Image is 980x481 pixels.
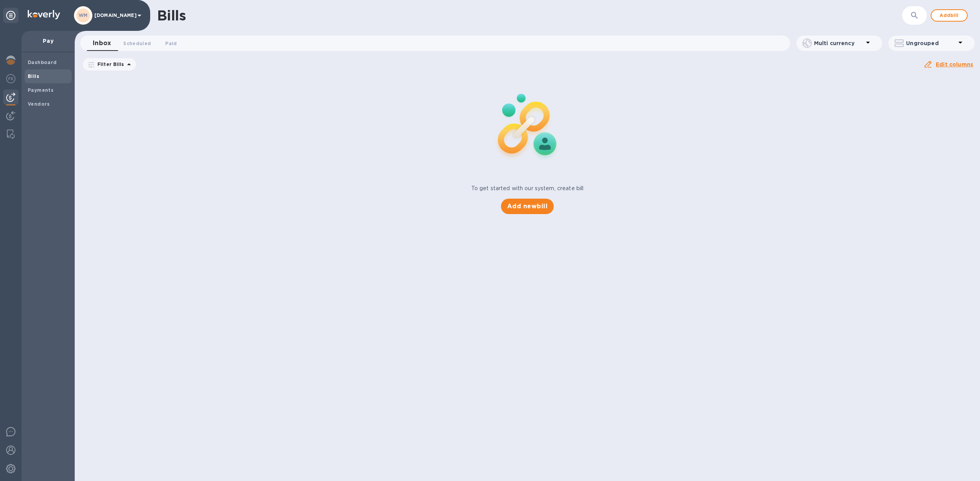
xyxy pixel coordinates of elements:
[79,12,88,18] b: WM
[931,9,968,22] button: Addbill
[28,101,50,107] b: Vendors
[165,39,177,47] span: Paid
[94,61,124,68] p: Filter Bills
[936,61,973,68] u: Edit columns
[501,199,554,214] button: Add newbill
[157,7,186,24] h1: Bills
[938,11,961,20] span: Add bill
[471,184,584,192] p: To get started with our system, create bill
[28,73,39,79] b: Bills
[28,87,54,93] b: Payments
[28,10,60,19] img: Logo
[28,37,69,45] p: Pay
[906,39,956,47] p: Ungrouped
[507,202,548,211] span: Add new bill
[94,13,133,18] p: [DOMAIN_NAME]
[6,74,15,83] img: Foreign exchange
[3,8,18,23] div: Unpin categories
[28,59,57,65] b: Dashboard
[814,39,864,47] p: Multi currency
[93,38,111,49] span: Inbox
[123,39,151,47] span: Scheduled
